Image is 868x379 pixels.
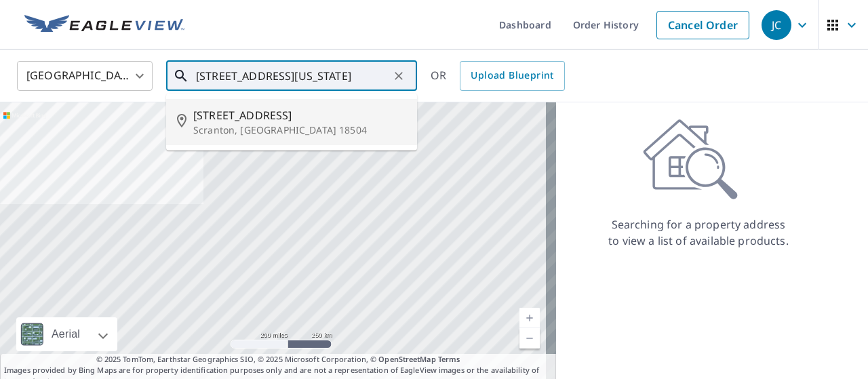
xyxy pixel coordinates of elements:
div: JC [762,10,791,40]
span: Upload Blueprint [471,67,553,84]
p: Searching for a property address to view a list of available products. [608,216,789,249]
a: Terms [438,354,460,364]
div: Aerial [16,317,117,351]
div: OR [431,61,565,91]
span: [STREET_ADDRESS] [193,107,406,123]
div: Aerial [47,317,84,351]
a: OpenStreetMap [378,354,435,364]
a: Upload Blueprint [460,61,564,91]
button: Clear [389,66,408,85]
p: Scranton, [GEOGRAPHIC_DATA] 18504 [193,123,406,137]
img: EV Logo [24,15,184,35]
div: [GEOGRAPHIC_DATA] [17,57,153,95]
a: Current Level 5, Zoom In [519,308,540,328]
a: Current Level 5, Zoom Out [519,328,540,348]
span: © 2025 TomTom, Earthstar Geographics SIO, © 2025 Microsoft Corporation, © [96,354,460,365]
a: Cancel Order [656,11,749,39]
input: Search by address or latitude-longitude [196,57,389,95]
